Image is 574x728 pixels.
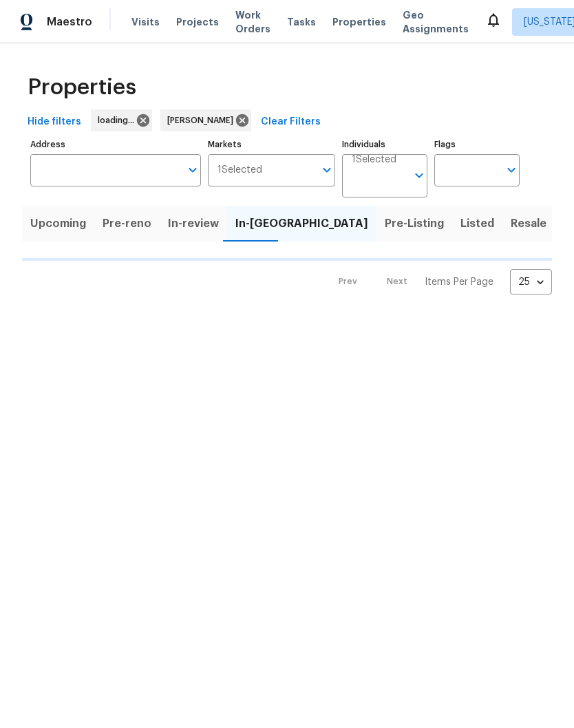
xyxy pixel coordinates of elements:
[176,15,219,29] span: Projects
[261,114,321,131] span: Clear Filters
[410,166,429,185] button: Open
[425,275,493,289] p: Items Per Page
[317,160,337,180] button: Open
[28,81,136,94] span: Properties
[460,214,494,233] span: Listed
[255,109,326,135] button: Clear Filters
[131,15,160,29] span: Visits
[332,15,386,29] span: Properties
[235,214,368,233] span: In-[GEOGRAPHIC_DATA]
[217,164,262,176] span: 1 Selected
[160,109,251,131] div: [PERSON_NAME]
[30,214,86,233] span: Upcoming
[287,17,316,27] span: Tasks
[168,214,219,233] span: In-review
[403,8,469,36] span: Geo Assignments
[235,8,270,36] span: Work Orders
[208,140,336,149] label: Markets
[183,160,202,180] button: Open
[342,140,427,149] label: Individuals
[28,114,81,131] span: Hide filters
[502,160,521,180] button: Open
[434,140,520,149] label: Flags
[91,109,152,131] div: loading...
[511,214,546,233] span: Resale
[385,214,444,233] span: Pre-Listing
[30,140,201,149] label: Address
[510,264,552,300] div: 25
[103,214,151,233] span: Pre-reno
[326,269,552,295] nav: Pagination Navigation
[167,114,239,127] span: [PERSON_NAME]
[98,114,140,127] span: loading...
[47,15,92,29] span: Maestro
[22,109,87,135] button: Hide filters
[352,154,396,166] span: 1 Selected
